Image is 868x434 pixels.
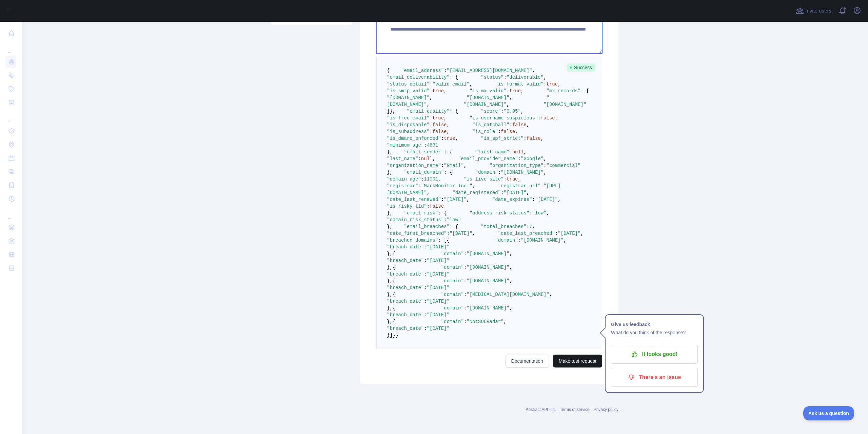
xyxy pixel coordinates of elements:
[393,319,395,324] span: {
[387,292,393,297] span: },
[421,156,433,162] span: null
[611,368,698,387] button: There's an issue
[805,7,831,15] span: Invite users
[418,183,421,189] span: :
[580,231,583,236] span: ,
[538,115,540,121] span: :
[564,238,566,243] span: ,
[427,143,438,148] span: 4891
[407,109,450,114] span: "email_quality"
[509,305,512,311] span: ,
[441,265,464,270] span: "domain"
[616,348,693,360] p: It looks good!
[547,210,549,216] span: ,
[507,176,518,182] span: true
[547,81,558,87] span: true
[518,238,521,243] span: :
[532,224,535,229] span: ,
[387,231,447,236] span: "date_first_breached"
[387,170,393,175] span: },
[518,156,521,162] span: :
[432,156,435,162] span: ,
[5,41,16,54] div: ...
[544,170,546,175] span: ,
[616,372,693,383] p: There's an issue
[427,312,450,318] span: "[DATE]"
[464,292,467,297] span: :
[509,251,512,257] span: ,
[464,176,504,182] span: "is_live_site"
[501,190,504,195] span: :
[444,149,452,155] span: : {
[432,81,469,87] span: "valid_email"
[555,231,558,236] span: :
[438,210,447,216] span: : {
[387,258,424,263] span: "breach_date"
[387,333,390,338] span: }
[5,110,16,124] div: ...
[509,149,512,155] span: :
[387,238,438,243] span: "breached_domains"
[441,163,444,168] span: :
[464,305,467,311] span: :
[472,129,498,134] span: "is_role"
[404,149,444,155] span: "email_sender"
[467,305,509,311] span: "[DOMAIN_NAME]"
[506,355,549,367] a: Documentation
[464,163,467,168] span: ,
[441,305,464,311] span: "domain"
[464,251,467,257] span: :
[444,217,447,223] span: :
[427,285,450,290] span: "[DATE]"
[521,238,564,243] span: "[DOMAIN_NAME]"
[427,326,450,331] span: "[DATE]"
[507,88,509,94] span: :
[555,115,558,121] span: ,
[495,238,518,243] span: "domain"
[547,88,581,94] span: "mx_records"
[387,136,441,141] span: "is_dmarc_enforced"
[387,312,424,318] span: "breach_date"
[501,109,504,114] span: :
[450,231,472,236] span: "[DATE]"
[447,238,449,243] span: {
[430,129,432,134] span: :
[387,156,418,162] span: "last_name"
[444,163,464,168] span: "Gmail"
[475,170,498,175] span: "domain"
[464,319,467,324] span: :
[438,176,441,182] span: ,
[594,407,618,412] a: Privacy policy
[418,156,421,162] span: :
[387,176,421,182] span: "domain_age"
[432,115,444,121] span: true
[387,299,424,304] span: "breach_date"
[467,95,509,100] span: "[DOMAIN_NAME]"
[450,75,458,80] span: : {
[387,183,418,189] span: "registrar"
[387,75,450,80] span: "email_deliverability"
[441,197,444,202] span: :
[794,5,833,16] button: Invite users
[481,109,501,114] span: "score"
[444,115,447,121] span: ,
[509,88,521,94] span: true
[544,156,546,162] span: ,
[501,129,515,134] span: false
[509,122,512,128] span: :
[467,292,549,297] span: "[MEDICAL_DATA][DOMAIN_NAME]"
[427,204,430,209] span: :
[504,109,521,114] span: "0.95"
[387,197,441,202] span: "date_last_renewed"
[470,210,529,216] span: "address_risk_status"
[498,129,501,134] span: :
[532,68,535,73] span: ,
[553,355,602,367] button: Make test request
[387,129,430,134] span: "is_subaddress"
[470,81,472,87] span: ,
[387,109,390,114] span: ]
[521,109,524,114] span: ,
[472,231,475,236] span: ,
[387,68,390,73] span: {
[387,251,393,257] span: },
